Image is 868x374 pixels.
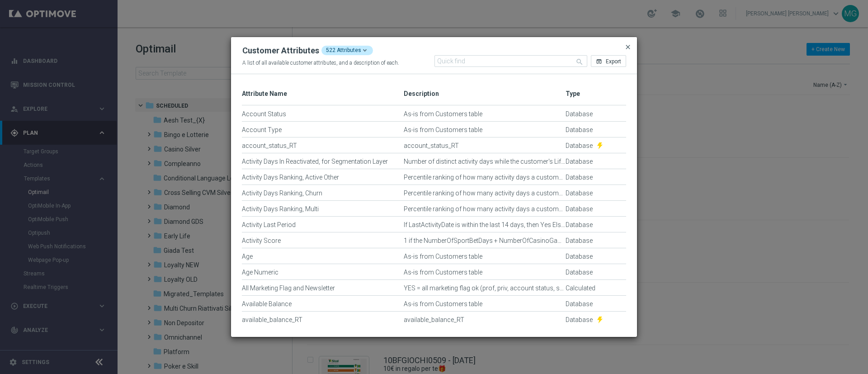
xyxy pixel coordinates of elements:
div: Activity Days Ranking, Multi [242,205,404,221]
i: search [576,58,584,66]
span: Database [566,142,593,150]
div: Activity Days Ranking, Churn [242,189,404,205]
div: As-is from Customers table [404,269,566,284]
div: Press SPACE to select this row. [242,280,626,296]
span: close [624,43,632,51]
div: Type [566,300,593,308]
div: Account Status [242,110,404,126]
div: Press SPACE to select this row. [242,248,626,264]
div: Press SPACE to select this row. [242,217,626,232]
span: Database [566,269,593,276]
img: Realtime attribute [593,142,603,150]
span: Database [566,237,593,245]
div: Activity Days In Reactivated, for Segmentation Layer [242,158,404,173]
div: Age [242,253,404,268]
span: Calculated [566,284,595,292]
span: Database [566,189,593,197]
div: Type [566,284,595,292]
div: Type [566,110,593,118]
div: All Marketing Flag and Newsletter [242,284,404,300]
div: Press SPACE to select this row. [242,296,626,312]
div: Press SPACE to select this row. [242,137,626,153]
div: Activity Days Ranking, Active Other [242,174,404,189]
div: Type [566,205,593,213]
i: open_in_browser [596,58,602,65]
div: available_balance_RT [242,316,404,331]
div: Type [566,269,593,276]
div: Percentile ranking of how many activity days a customer has, for the 'Active Other' Lifecyclestage [404,174,566,189]
span: Database [566,221,593,229]
span: Database [566,158,593,166]
div: account_status_RT [242,142,404,157]
div: Type [566,316,603,324]
span: Database [566,126,593,134]
div: Age Numeric [242,269,404,284]
div: If LastActivityDate is within the last 14 days, then Yes Else No [404,221,566,237]
span: Database [566,253,593,260]
img: Realtime attribute [593,316,603,324]
div: Press SPACE to select this row. [242,185,626,201]
div: Type [566,158,593,166]
div: available_balance_RT [404,316,566,331]
div: Type [566,221,593,229]
div: Press SPACE to select this row. [242,106,626,122]
div: As-is from Customers table [404,126,566,142]
span: Database [566,300,593,308]
span: Export [606,58,621,65]
span: Description [404,90,439,98]
div: Type [566,174,593,181]
span: Database [566,316,593,324]
div: Available Balance [242,300,404,316]
div: As-is from Customers table [404,253,566,268]
div: Type [566,253,593,260]
button: open_in_browser Export [591,55,626,67]
div: Percentile ranking of how many activity days a customer has, for the 'Churn' Lifecyclestage [404,189,566,205]
div: Type [566,142,603,150]
div: Activity Last Period [242,221,404,237]
span: Database [566,110,593,118]
div: Account Type [242,126,404,142]
div: Customer Attributes [242,46,319,56]
div: Press SPACE to select this row. [242,232,626,248]
div: Type [566,189,593,197]
div: Press SPACE to select this row. [242,264,626,280]
div: Press SPACE to select this row. [242,201,626,217]
div: Press SPACE to select this row. [242,169,626,185]
div: Press SPACE to select this row. [242,122,626,137]
div: Activity Score [242,237,404,252]
div: account_status_RT [404,142,566,157]
div: A list of all available customer attributes, and a description of each. [242,59,434,67]
div: Press SPACE to select this row. [242,312,626,327]
span: Type [566,90,580,98]
div: 1 if the NumberOfSportBetDays + NumberOfCasinoGameDays + NumberOfLotteryPurchaseDays > 0, 0 other... [404,237,566,252]
div: 522 Attributes [321,46,373,55]
div: Type [566,126,593,134]
div: As-is from Customers table [404,110,566,126]
div: Type [566,237,593,245]
span: Database [566,174,593,181]
div: Number of distinct activity days while the customer's LifecycleStage = 'Reactivated' If the numbe... [404,158,566,173]
input: Quick find [434,55,588,67]
div: Percentile ranking of how many activity days a customer has, for the 'Multi' Lifecyclestage [404,205,566,221]
span: Database [566,205,593,213]
div: YES = all marketing flag ok (prof, priv, account status, self excl, fraud, newslett) NO NEWSLETTE... [404,284,566,300]
div: As-is from Customers table [404,300,566,316]
span: Attribute Name [242,90,287,98]
div: Press SPACE to select this row. [242,153,626,169]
